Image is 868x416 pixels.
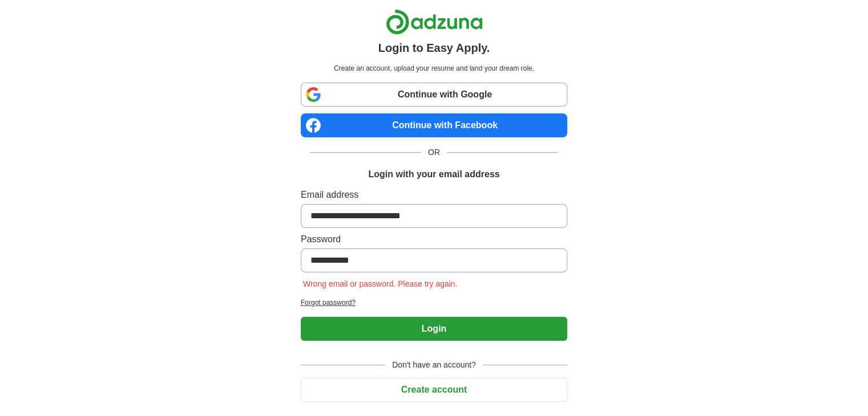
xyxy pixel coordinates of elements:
label: Email address [301,188,567,202]
button: Create account [301,378,567,402]
label: Password [301,233,567,246]
h1: Login with your email address [368,168,499,181]
button: Login [301,317,567,341]
a: Continue with Google [301,83,567,107]
a: Create account [301,385,567,394]
span: Don't have an account? [385,359,483,371]
a: Forgot password? [301,297,567,308]
img: Adzuna logo [386,9,483,35]
span: OR [421,146,447,158]
a: Continue with Facebook [301,113,567,137]
p: Create an account, upload your resume and land your dream role. [303,63,565,74]
span: Wrong email or password. Please try again. [301,279,460,288]
h1: Login to Easy Apply. [378,39,490,56]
